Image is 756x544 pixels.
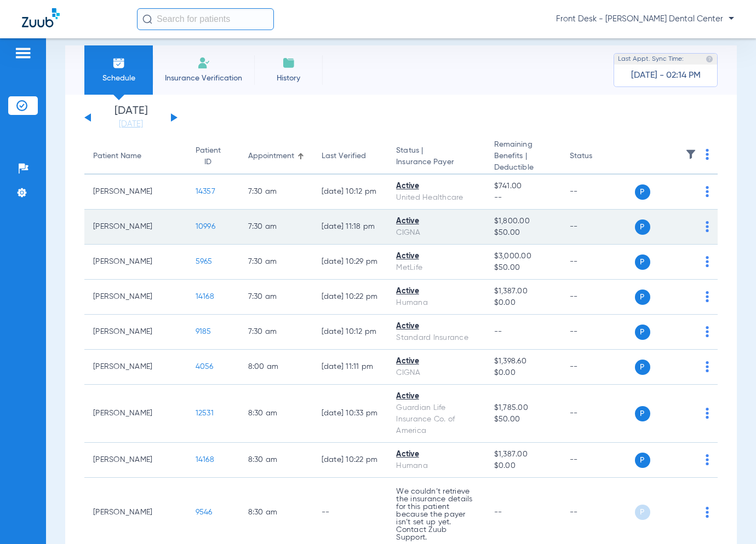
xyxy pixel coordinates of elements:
td: [PERSON_NAME] [84,350,187,385]
td: 7:30 AM [239,175,313,210]
span: $50.00 [494,414,552,425]
span: P [635,360,650,375]
span: History [262,73,314,84]
span: Deductible [494,162,552,173]
div: Guardian Life Insurance Co. of America [396,402,476,437]
div: Humana [396,297,476,309]
span: 14168 [196,456,214,464]
td: [DATE] 11:11 PM [313,350,388,385]
div: Active [396,321,476,332]
td: [PERSON_NAME] [84,385,187,443]
span: -- [494,328,502,335]
span: $1,387.00 [494,449,552,460]
iframe: Chat Widget [701,491,756,544]
span: Front Desk - [PERSON_NAME] Dental Center [556,14,734,25]
span: $3,000.00 [494,251,552,262]
div: Active [396,286,476,297]
th: Remaining Benefits | [485,139,561,175]
td: 7:30 AM [239,245,313,280]
span: P [635,453,650,468]
td: [DATE] 10:22 PM [313,443,388,478]
td: -- [561,210,635,245]
span: $1,800.00 [494,216,552,227]
td: [PERSON_NAME] [84,280,187,315]
span: P [635,406,650,421]
img: Zuub Logo [22,8,60,27]
img: last sync help info [706,55,713,63]
span: P [635,325,650,340]
span: Insurance Payer [396,157,476,168]
td: [PERSON_NAME] [84,443,187,478]
span: $50.00 [494,262,552,274]
span: Schedule [93,73,145,84]
td: -- [561,443,635,478]
img: Manual Insurance Verification [197,56,210,70]
img: group-dot-blue.svg [706,326,709,337]
span: $0.00 [494,297,552,309]
img: filter.svg [685,149,696,160]
th: Status | [387,139,485,175]
div: Active [396,391,476,402]
span: $1,387.00 [494,286,552,297]
div: United Healthcare [396,192,476,204]
div: Standard Insurance [396,332,476,344]
span: 10996 [196,223,215,230]
td: [DATE] 11:18 PM [313,210,388,245]
img: hamburger-icon [14,47,32,60]
span: P [635,184,650,200]
td: 8:30 AM [239,385,313,443]
span: $0.00 [494,460,552,472]
div: Appointment [248,151,304,162]
span: 5965 [196,258,213,265]
td: [DATE] 10:12 PM [313,315,388,350]
div: Patient Name [93,151,141,162]
input: Search for patients [137,8,274,30]
td: [DATE] 10:33 PM [313,385,388,443]
td: [PERSON_NAME] [84,245,187,280]
div: Last Verified [322,151,366,162]
div: Active [396,449,476,460]
span: P [635,254,650,270]
span: -- [494,508,502,516]
td: 8:00 AM [239,350,313,385]
div: Patient ID [196,145,231,168]
li: [DATE] [98,106,164,130]
span: P [635,290,650,305]
div: Patient Name [93,151,178,162]
td: 8:30 AM [239,443,313,478]
span: 9185 [196,328,211,335]
img: History [282,56,295,70]
img: group-dot-blue.svg [706,149,709,160]
div: Patient ID [196,145,221,168]
span: P [635,505,650,520]
img: group-dot-blue.svg [706,454,709,465]
div: Last Verified [322,151,379,162]
div: Active [396,251,476,262]
td: -- [561,350,635,385]
span: Last Appt. Sync Time: [618,54,684,65]
td: 7:30 AM [239,315,313,350]
td: [DATE] 10:22 PM [313,280,388,315]
td: -- [561,280,635,315]
span: $0.00 [494,367,552,379]
span: -- [494,192,552,204]
span: $50.00 [494,227,552,239]
span: 12531 [196,409,214,417]
td: 7:30 AM [239,210,313,245]
span: P [635,219,650,235]
span: Insurance Verification [161,73,246,84]
div: CIGNA [396,367,476,379]
img: Schedule [112,56,125,70]
th: Status [561,139,635,175]
div: MetLife [396,262,476,274]
span: 14168 [196,293,214,300]
td: [PERSON_NAME] [84,210,187,245]
td: [DATE] 10:29 PM [313,245,388,280]
img: group-dot-blue.svg [706,361,709,372]
span: 14357 [196,188,215,195]
td: -- [561,175,635,210]
img: group-dot-blue.svg [706,408,709,419]
td: [PERSON_NAME] [84,175,187,210]
div: Active [396,216,476,227]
